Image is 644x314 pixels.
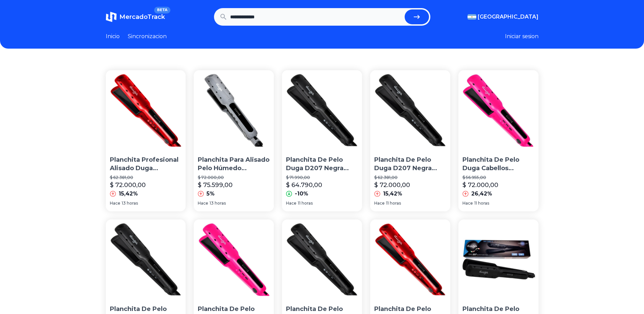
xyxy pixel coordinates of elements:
[505,32,539,41] button: Iniciar sesion
[194,219,274,299] img: Planchita De Pelo Duga Cabellos Humedos Wet Profesional 230°
[468,14,476,20] img: Argentina
[471,190,492,198] p: 26,42%
[286,201,296,206] span: Hace
[198,175,270,180] p: $ 72.000,00
[106,219,186,299] img: Planchita De Pelo Duga D207 Negra 220v
[468,13,539,21] button: [GEOGRAPHIC_DATA]
[282,70,362,150] img: Planchita De Pelo Duga D207 Negra 220v
[458,70,539,150] img: Planchita De Pelo Duga Cabellos Humedos Wet Rosa 230°
[374,175,446,180] p: $ 62.381,00
[207,190,215,198] p: 5%
[106,32,120,41] a: Inicio
[478,13,539,21] span: [GEOGRAPHIC_DATA]
[286,156,358,173] p: Planchita De Pelo Duga D207 Negra 220v
[374,180,410,190] p: $ 72.000,00
[119,13,165,21] span: MercadoTrack
[210,201,226,206] span: 13 horas
[122,201,138,206] span: 13 horas
[286,175,358,180] p: $ 71.990,00
[374,201,385,206] span: Hace
[198,180,233,190] p: $ 75.599,00
[462,201,473,206] span: Hace
[194,70,274,150] img: Planchita Para Alisado Pelo Húmedo Cerámica Duga D207
[462,156,534,173] p: Planchita De Pelo Duga Cabellos Humedos Wet [PERSON_NAME] 230°
[383,190,402,198] p: 15,42%
[110,180,146,190] p: $ 72.000,00
[370,219,450,299] img: Planchita De Pelo Duga D207 Roja 220v
[282,70,362,211] a: Planchita De Pelo Duga D207 Negra 220vPlanchita De Pelo Duga D207 Negra 220v$ 71.990,00$ 64.790,0...
[370,70,450,150] img: Planchita De Pelo Duga D207 Negra 220v
[128,32,167,41] a: Sincronizacion
[110,201,120,206] span: Hace
[198,201,208,206] span: Hace
[386,201,401,206] span: 11 horas
[370,70,450,211] a: Planchita De Pelo Duga D207 Negra 220vPlanchita De Pelo Duga D207 Negra 220v$ 62.381,00$ 72.000,0...
[106,11,117,22] img: MercadoTrack
[474,201,489,206] span: 11 horas
[286,180,322,190] p: $ 64.790,00
[298,201,313,206] span: 11 horas
[110,175,182,180] p: $ 62.381,00
[295,190,308,198] p: -10%
[194,70,274,211] a: Planchita Para Alisado Pelo Húmedo Cerámica Duga D207Planchita Para Alisado Pelo Húmedo Cerámica ...
[458,70,539,211] a: Planchita De Pelo Duga Cabellos Humedos Wet Rosa 230°Planchita De Pelo Duga Cabellos Humedos Wet ...
[374,156,446,173] p: Planchita De Pelo Duga D207 Negra 220v
[462,175,534,180] p: $ 56.955,00
[106,70,186,150] img: Planchita Profesional Alisado Duga Ceramica Cabello Humedo
[154,7,170,14] span: BETA
[458,219,539,299] img: Planchita De Pelo Cabello Humedo Duga D207 Alisados 230c
[106,11,165,22] a: MercadoTrackBETA
[282,219,362,299] img: Planchita De Pelo Duga D207 Negra 220v
[119,190,138,198] p: 15,42%
[198,156,270,173] p: Planchita Para Alisado Pelo Húmedo Cerámica Duga D207
[106,70,186,211] a: Planchita Profesional Alisado Duga Ceramica Cabello HumedoPlanchita Profesional Alisado Duga Cera...
[110,156,182,173] p: Planchita Profesional Alisado Duga Ceramica [PERSON_NAME]
[462,180,498,190] p: $ 72.000,00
